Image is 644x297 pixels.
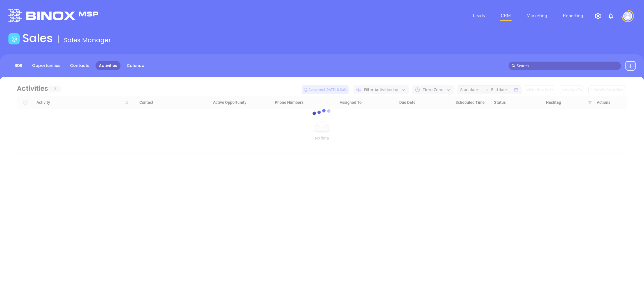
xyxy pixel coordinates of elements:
input: Search… [517,63,618,69]
img: iconNotification [607,13,614,19]
a: Reporting [561,10,585,21]
img: logo [8,9,98,22]
a: BDR [11,61,26,70]
a: Activities [96,61,121,70]
img: user [623,12,632,21]
a: Contacts [67,61,93,70]
a: Opportunities [29,61,64,70]
img: iconSetting [595,13,601,19]
a: Calendar [123,61,149,70]
h1: Sales [22,31,53,45]
a: Leads [471,10,487,21]
span: Sales Manager [64,36,111,44]
span: search [512,64,516,68]
a: Marketing [524,10,549,21]
a: CRM [498,10,513,21]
